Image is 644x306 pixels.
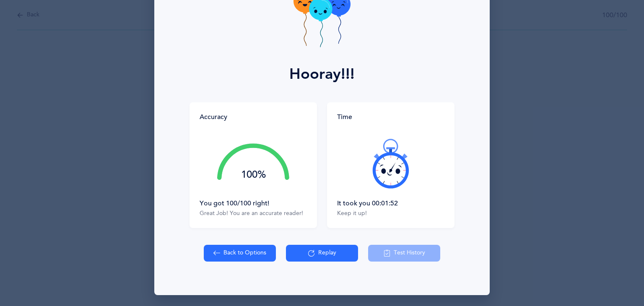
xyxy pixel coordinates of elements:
[286,245,358,262] button: Replay
[337,210,444,218] div: Keep it up!
[200,112,227,122] div: Accuracy
[200,210,307,218] div: Great Job! You are an accurate reader!
[289,63,355,86] div: Hooray!!!
[217,170,289,180] div: 100%
[200,199,307,208] div: You got 100/100 right!
[337,199,444,208] div: It took you 00:01:52
[204,245,276,262] button: Back to Options
[337,112,444,122] div: Time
